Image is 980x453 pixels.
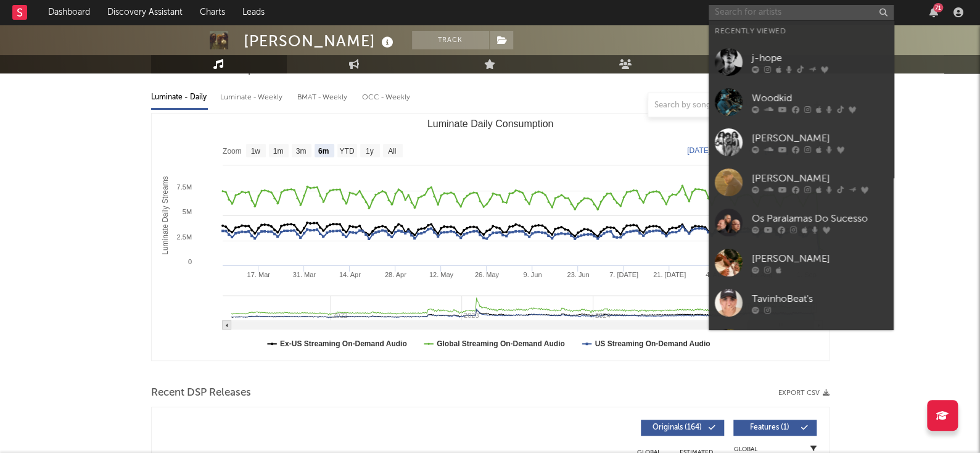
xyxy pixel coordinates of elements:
[244,31,397,51] div: [PERSON_NAME]
[778,389,830,397] button: Export CSV
[220,87,285,108] div: Luminate - Weekly
[567,271,589,278] text: 23. Jun
[752,211,887,226] div: Os Paralamas Do Sucesso
[429,271,453,278] text: 12. May
[318,147,328,156] text: 6m
[384,271,406,278] text: 28. Apr
[387,147,395,156] text: All
[709,42,894,82] a: j-hope
[292,271,316,278] text: 31. Mar
[427,118,553,129] text: Luminate Daily Consumption
[297,87,350,108] div: BMAT - Weekly
[365,147,373,156] text: 1y
[741,424,798,431] span: Features ( 1 )
[412,31,489,49] button: Track
[523,271,541,278] text: 9. Jun
[187,258,191,265] text: 0
[182,208,191,215] text: 5M
[595,339,710,348] text: US Streaming On-Demand Audio
[709,82,894,122] a: Woodkid
[436,339,564,348] text: Global Streaming On-Demand Audio
[280,339,407,348] text: Ex-US Streaming On-Demand Audio
[273,147,283,156] text: 1m
[160,176,169,254] text: Luminate Daily Streams
[339,271,360,278] text: 14. Apr
[752,131,887,146] div: [PERSON_NAME]
[653,271,685,278] text: 21. [DATE]
[709,122,894,162] a: [PERSON_NAME]
[709,283,894,323] a: TavinhoBeat's
[295,147,306,156] text: 3m
[929,7,938,17] button: 71
[752,91,887,106] div: Woodkid
[152,114,829,360] svg: Luminate Daily Consumption
[247,271,270,278] text: 17. Mar
[223,147,242,156] text: Zoom
[687,146,710,155] text: [DATE]
[733,420,817,436] button: Features(1)
[933,3,943,12] div: 71
[709,243,894,283] a: [PERSON_NAME]
[151,386,251,401] span: Recent DSP Releases
[709,323,894,363] a: DJ BL
[649,424,706,431] span: Originals ( 164 )
[705,271,724,278] text: 4. Aug
[709,202,894,243] a: Os Paralamas Do Sucesso
[362,87,411,108] div: OCC - Weekly
[709,162,894,202] a: [PERSON_NAME]
[176,233,191,241] text: 2.5M
[715,24,887,39] div: Recently Viewed
[641,420,724,436] button: Originals(164)
[250,147,260,156] text: 1w
[339,147,354,156] text: YTD
[609,271,638,278] text: 7. [DATE]
[474,271,499,278] text: 26. May
[176,183,191,191] text: 7.5M
[709,5,894,20] input: Search for artists
[752,51,887,65] div: j-hope
[151,87,208,108] div: Luminate - Daily
[752,291,887,306] div: TavinhoBeat's
[648,101,778,110] input: Search by song name or URL
[752,171,887,186] div: [PERSON_NAME]
[752,251,887,266] div: [PERSON_NAME]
